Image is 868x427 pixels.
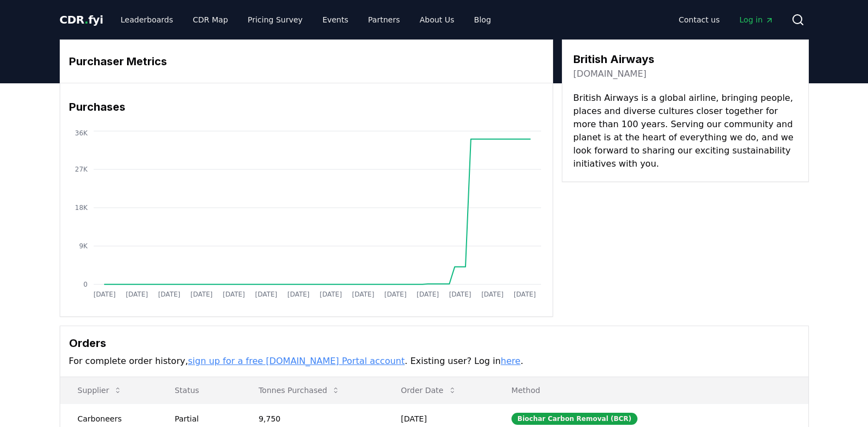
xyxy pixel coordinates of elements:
[731,10,782,30] a: Log in
[74,166,88,173] tspan: 27K
[465,10,500,30] a: Blog
[112,10,499,30] nav: Main
[501,356,520,366] a: here
[69,355,800,368] p: For complete order history, . Existing user? Log in .
[79,242,88,250] tspan: 9K
[112,10,182,30] a: Leaderboards
[188,356,405,366] a: sign up for a free [DOMAIN_NAME] Portal account
[511,413,637,425] div: Biochar Carbon Removal (BCR)
[69,53,544,70] h3: Purchaser Metrics
[392,379,465,401] button: Order Date
[84,13,88,26] span: .
[255,291,277,298] tspan: [DATE]
[670,10,728,30] a: Contact us
[74,204,88,212] tspan: 18K
[359,10,409,30] a: Partners
[573,67,647,81] a: [DOMAIN_NAME]
[503,385,800,396] p: Method
[417,291,439,298] tspan: [DATE]
[69,335,800,351] h3: Orders
[739,14,773,25] span: Log in
[60,13,104,26] span: CDR fyi
[69,99,544,115] h3: Purchases
[158,291,180,298] tspan: [DATE]
[573,51,654,67] h3: British Airways
[184,10,237,30] a: CDR Map
[411,10,463,30] a: About Us
[166,385,232,396] p: Status
[287,291,309,298] tspan: [DATE]
[384,291,407,298] tspan: [DATE]
[250,379,349,401] button: Tonnes Purchased
[93,291,116,298] tspan: [DATE]
[573,92,797,170] p: British Airways is a global airline, bringing people, places and diverse cultures closer together...
[83,281,88,288] tspan: 0
[514,291,536,298] tspan: [DATE]
[222,291,245,298] tspan: [DATE]
[319,291,342,298] tspan: [DATE]
[74,129,88,137] tspan: 36K
[60,12,104,27] a: CDR.fyi
[125,291,148,298] tspan: [DATE]
[190,291,212,298] tspan: [DATE]
[481,291,504,298] tspan: [DATE]
[314,10,357,30] a: Events
[449,291,472,298] tspan: [DATE]
[69,379,131,401] button: Supplier
[352,291,375,298] tspan: [DATE]
[239,10,311,30] a: Pricing Survey
[670,10,782,30] nav: Main
[175,413,232,424] div: Partial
